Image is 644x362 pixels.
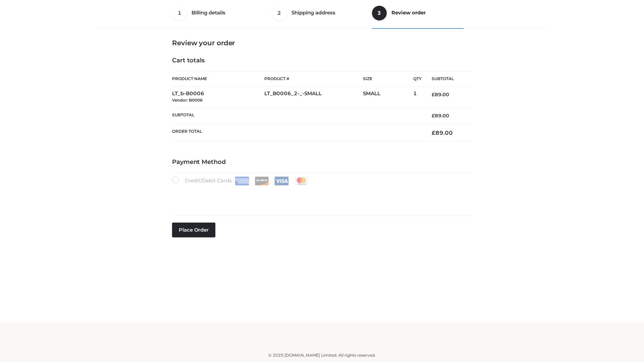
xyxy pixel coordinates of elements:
span: £ [432,113,435,119]
img: Visa [274,177,289,185]
img: Mastercard [294,177,309,185]
img: Amex [235,177,249,185]
th: Product # [264,71,363,86]
th: Subtotal [422,71,472,86]
button: Place order [172,223,215,237]
td: LT_b-B0006 [172,86,264,108]
iframe: Secure payment input frame [171,184,471,208]
h3: Review your order [172,39,472,47]
th: Size [363,71,410,86]
label: Credit/Debit Cards [172,176,309,185]
td: LT_B0006_2-_-SMALL [264,86,363,108]
div: © 2025 [DOMAIN_NAME] Limited. All rights reserved. [100,352,544,359]
h4: Payment Method [172,159,472,166]
th: Product Name [172,71,264,86]
td: 1 [413,86,422,108]
span: £ [432,129,435,136]
bdi: 89.00 [432,92,449,98]
th: Qty [413,71,422,86]
bdi: 89.00 [432,129,453,136]
img: Discover [255,177,269,185]
th: Subtotal [172,107,422,124]
td: SMALL [363,86,413,108]
span: £ [432,92,435,98]
th: Order Total [172,124,422,142]
small: Vendor: B0006 [172,98,203,103]
h4: Cart totals [172,57,472,64]
bdi: 89.00 [432,113,449,119]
